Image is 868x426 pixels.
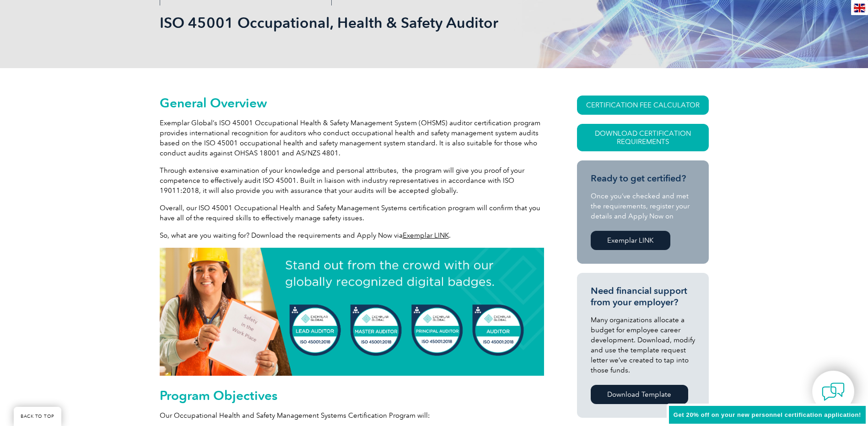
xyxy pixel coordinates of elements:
[591,315,695,375] p: Many organizations allocate a budget for employee career development. Download, modify and use th...
[591,385,688,404] a: Download Template
[403,231,449,240] a: Exemplar LINK
[854,4,865,12] img: en
[160,118,544,158] p: Exemplar Global’s ISO 45001 Occupational Health & Safety Management System (OHSMS) auditor certif...
[160,96,544,110] h2: General Overview
[591,173,695,184] h3: Ready to get certified?
[591,231,670,250] a: Exemplar LINK
[577,124,709,151] a: Download Certification Requirements
[160,230,544,240] p: So, what are you waiting for? Download the requirements and Apply Now via .
[14,407,61,426] a: BACK TO TOP
[591,285,695,308] h3: Need financial support from your employer?
[160,165,544,196] p: Through extensive examination of your knowledge and personal attributes, the program will give yo...
[822,380,845,403] img: contact-chat.png
[160,410,544,421] p: Our Occupational Health and Safety Management Systems Certification Program will:
[160,388,544,403] h2: Program Objectives
[160,14,511,32] h1: ISO 45001 Occupational, Health & Safety Auditor
[591,191,695,221] p: Once you’ve checked and met the requirements, register your details and Apply Now on
[674,411,861,418] span: Get 20% off on your new personnel certification application!
[160,248,544,376] img: digital badge
[577,96,709,115] a: CERTIFICATION FEE CALCULATOR
[160,203,544,223] p: Overall, our ISO 45001 Occupational Health and Safety Management Systems certification program wi...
